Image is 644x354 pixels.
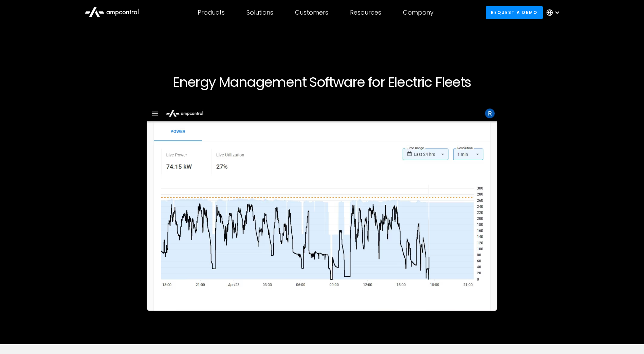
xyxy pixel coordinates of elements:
div: Resources [350,9,381,16]
div: Solutions [246,9,273,16]
a: Request a demo [486,6,543,19]
div: Company [403,9,434,16]
div: Customers [295,9,328,16]
img: Ampcontrol Energy Management Software for Efficient EV optimization [147,106,498,311]
h1: Energy Management Software for Electric Fleets [116,74,529,90]
div: Products [198,9,225,16]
